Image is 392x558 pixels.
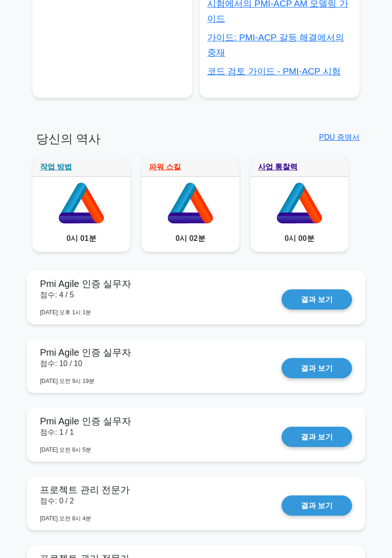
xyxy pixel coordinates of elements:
a: 결과 보기 [282,495,352,516]
font: 0시 01분 [66,234,96,242]
font: 0시 02분 [175,234,205,242]
a: 파워 스킬 [149,163,181,171]
a: 결과 보기 [282,289,352,310]
a: 코드 검토 가이드 - PMI-ACP 시험 [207,66,341,76]
font: 0시 00분 [284,234,314,242]
a: 사업 통찰력 [258,163,298,171]
a: 결과 보기 [282,358,352,378]
a: 가이드: PMI-ACP 갈등 해결에서의 중재 [207,32,344,57]
a: 작업 방법 [40,163,72,171]
a: PDU 증명서 [319,133,360,141]
font: 당신의 역사 [36,132,101,145]
a: 결과 보기 [282,427,352,447]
